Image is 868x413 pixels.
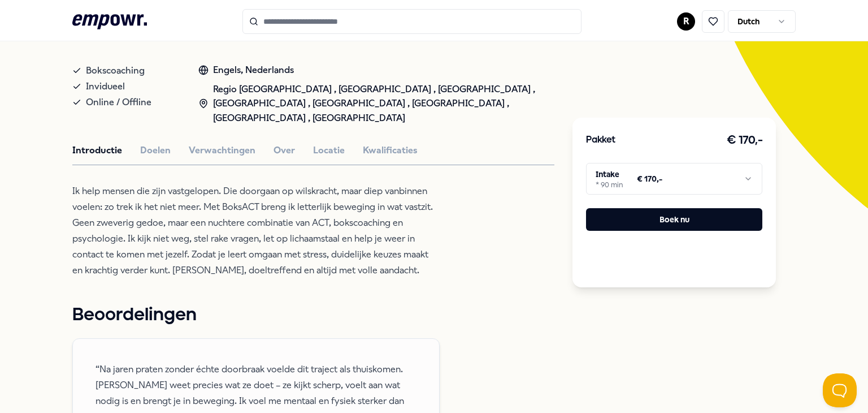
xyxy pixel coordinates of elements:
[72,143,122,158] button: Introductie
[586,133,615,148] h3: Pakket
[242,9,581,34] input: Search for products, categories or subcategories
[72,301,554,329] h1: Beoordelingen
[727,131,763,149] h3: € 170,-
[823,373,857,407] iframe: Help Scout Beacon - Open
[677,12,695,31] button: R
[198,63,554,78] div: Engels, Nederlands
[274,143,295,158] button: Over
[72,183,440,278] p: Ik help mensen die zijn vastgelopen. Die doorgaan op wilskracht, maar diep vanbinnen voelen: zo t...
[198,82,554,126] div: Regio [GEOGRAPHIC_DATA] , [GEOGRAPHIC_DATA] , [GEOGRAPHIC_DATA] , [GEOGRAPHIC_DATA] , [GEOGRAPHIC...
[86,63,145,79] span: Bokscoaching
[140,143,171,158] button: Doelen
[86,79,125,94] span: Invidueel
[363,143,418,158] button: Kwalificaties
[86,94,151,110] span: Online / Offline
[586,208,762,231] button: Boek nu
[189,143,255,158] button: Verwachtingen
[313,143,345,158] button: Locatie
